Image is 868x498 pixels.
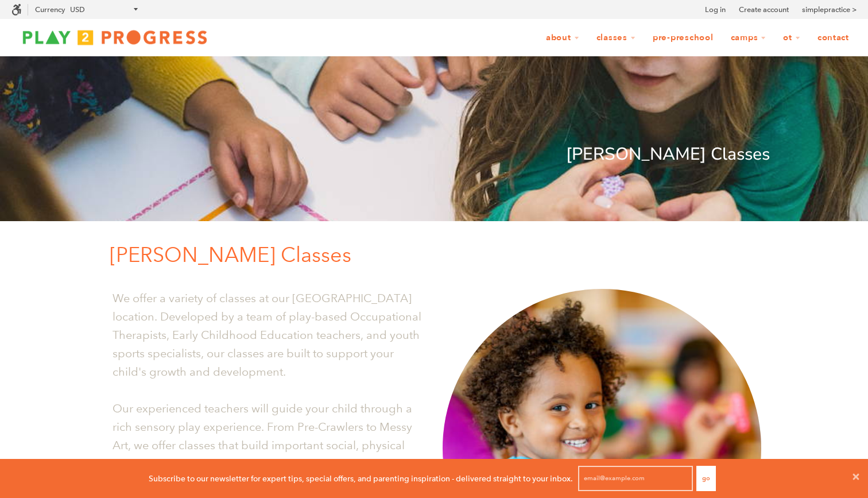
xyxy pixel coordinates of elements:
[802,4,857,16] a: simplepractice >
[113,289,425,381] p: We offer a variety of classes at our [GEOGRAPHIC_DATA] location. Developed by a team of play-base...
[149,472,573,485] p: Subscribe to our newsletter for expert tips, special offers, and parenting inspiration - delivere...
[776,27,808,49] a: OT
[705,4,726,16] a: Log in
[696,466,716,491] button: Go
[35,5,65,14] label: Currency
[11,26,218,49] img: Play2Progress logo
[739,4,789,16] a: Create account
[723,27,774,49] a: Camps
[810,27,857,49] a: Contact
[110,238,770,272] p: [PERSON_NAME] Classes
[645,27,721,49] a: Pre-Preschool
[578,466,693,491] input: email@example.com
[538,27,587,49] a: About
[589,27,643,49] a: Classes
[98,141,770,168] p: [PERSON_NAME] Classes
[113,399,425,473] p: Our experienced teachers will guide your child through a rich sensory play experience. From Pre-C...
